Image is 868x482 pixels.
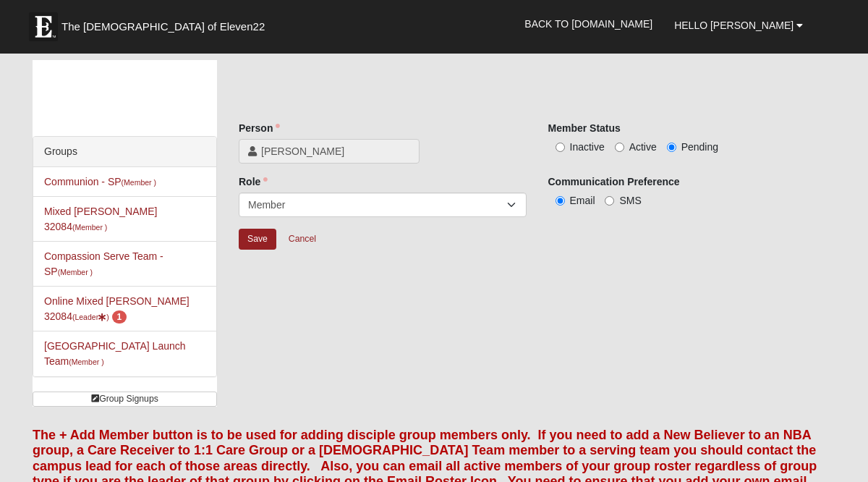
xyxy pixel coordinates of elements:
label: Member Status [548,121,621,135]
span: SMS [619,195,641,206]
a: Cancel [279,228,325,250]
span: number of pending members [112,310,127,324]
a: Hello [PERSON_NAME] [663,7,814,43]
a: Online Mixed [PERSON_NAME] 32084(Leader) 1 [44,295,190,322]
span: Email [570,195,595,206]
input: Email [556,196,565,206]
span: Pending [681,141,718,153]
small: (Member ) [69,358,103,366]
small: (Member ) [58,268,93,276]
span: Hello [PERSON_NAME] [674,20,793,31]
input: Inactive [556,143,565,152]
label: Role [239,174,268,189]
span: Inactive [570,141,605,153]
span: [PERSON_NAME] [261,144,410,158]
a: Compassion Serve Team - SP(Member ) [44,250,163,277]
label: Communication Preference [548,174,680,189]
a: The [DEMOGRAPHIC_DATA] of Eleven22 [22,5,311,41]
input: SMS [605,196,614,206]
small: (Member ) [72,223,107,232]
div: Groups [33,137,216,167]
a: Back to [DOMAIN_NAME] [514,6,663,42]
img: Eleven22 logo [29,12,58,41]
small: (Member ) [122,178,156,187]
a: Group Signups [33,392,217,407]
span: The [DEMOGRAPHIC_DATA] of Eleven22 [61,20,265,34]
a: Mixed [PERSON_NAME] 32084(Member ) [44,206,157,232]
input: Active [615,143,624,152]
label: Person [239,121,280,135]
a: Communion - SP(Member ) [44,176,156,187]
small: (Leader ) [72,313,109,321]
input: Pending [667,143,676,152]
span: Active [629,141,657,153]
input: Alt+s [239,229,276,250]
a: [GEOGRAPHIC_DATA] Launch Team(Member ) [44,340,186,367]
